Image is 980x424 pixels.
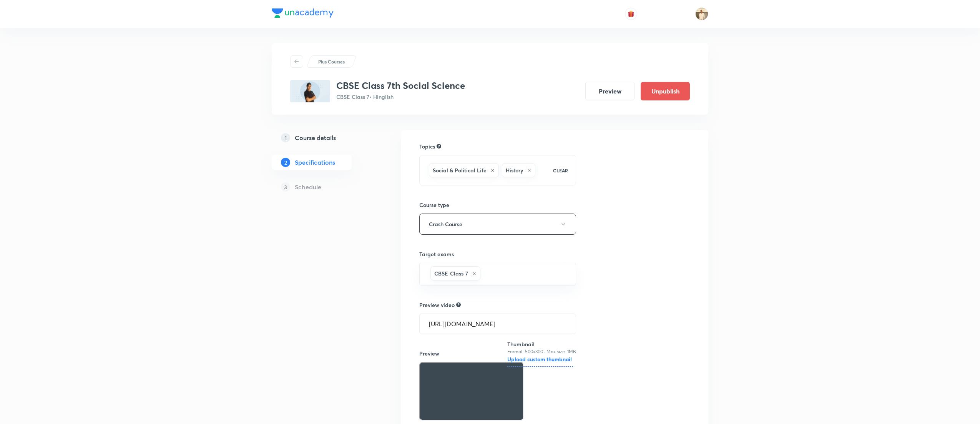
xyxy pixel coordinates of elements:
[641,82,690,100] button: Unpublish
[419,349,501,357] h6: Preview
[571,274,573,275] button: Open
[433,166,487,174] h6: Social & Political Life
[419,301,455,309] h6: Preview video
[419,214,576,235] button: Crash Course
[434,269,468,277] h6: CBSE Class 7
[507,340,576,348] h6: Thumbnail
[419,142,435,150] h6: Topics
[456,301,461,308] div: Explain about your course, what you’ll be teaching, how it will help learners in their preparation
[272,130,376,145] a: 1Course details
[281,133,290,142] p: 1
[336,80,465,91] h3: CBSE Class 7th Social Science
[437,143,441,150] div: Search for topics
[506,166,523,174] h6: History
[585,82,635,100] button: Preview
[553,167,568,174] p: CLEAR
[295,158,335,167] h5: Specifications
[290,80,330,102] img: E0923B43-0099-4445-8DFB-CE24F7FED323_plus.png
[318,58,345,65] p: Plus Courses
[507,348,576,355] p: Format: 500x300 · Max size: 1MB
[295,182,321,192] h5: Schedule
[628,10,635,17] img: avatar
[272,8,334,18] img: Company Logo
[336,93,465,101] p: CBSE Class 7 • Hinglish
[420,314,576,334] input: Paste preview video link here
[281,182,290,192] p: 3
[295,133,336,142] h5: Course details
[695,7,708,20] img: Chandrakant Deshmukh
[419,250,576,258] h6: Target exams
[625,8,637,20] button: avatar
[281,158,290,167] p: 2
[507,355,573,367] h6: Upload custom thumbnail
[419,201,576,209] h6: Course type
[272,8,334,20] a: Company Logo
